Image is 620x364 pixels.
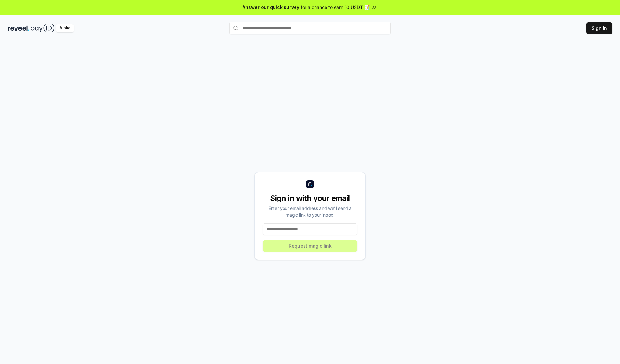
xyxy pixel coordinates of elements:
button: Sign In [586,22,612,34]
div: Sign in with your email [263,193,357,203]
img: logo_small [306,180,314,188]
div: Alpha [56,24,74,32]
div: Enter your email address and we’ll send a magic link to your inbox. [263,205,357,218]
img: pay_id [31,24,55,32]
span: Answer our quick survey [243,4,299,11]
img: reveel_dark [8,24,29,32]
span: for a chance to earn 10 USDT 📝 [301,4,370,11]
